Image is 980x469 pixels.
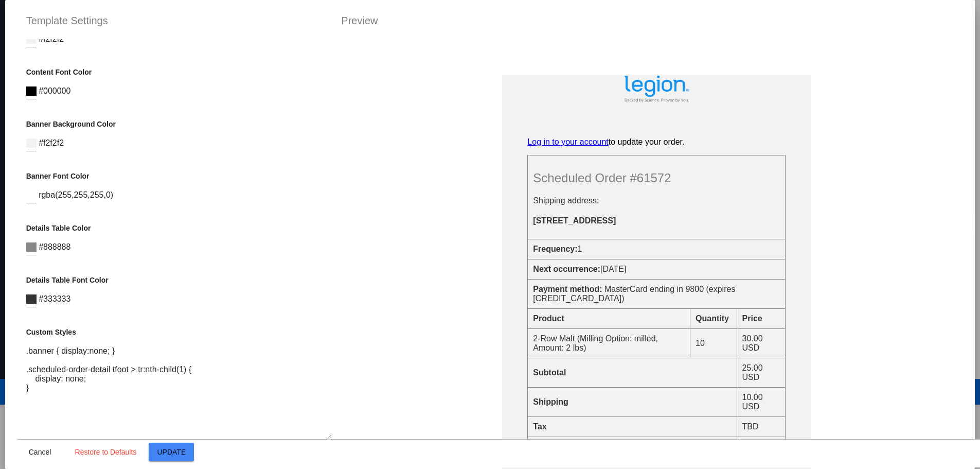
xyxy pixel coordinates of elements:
button: Update [149,443,194,461]
span: Cancel [29,448,51,456]
span: Update [157,448,186,456]
button: Restore to Defaults [67,443,145,461]
span: Restore to Defaults [75,448,137,456]
span: #f2f2f2 [39,34,64,43]
div: Template Settings [17,12,333,29]
div: Preview [332,12,963,29]
button: Close dialog [17,443,63,461]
